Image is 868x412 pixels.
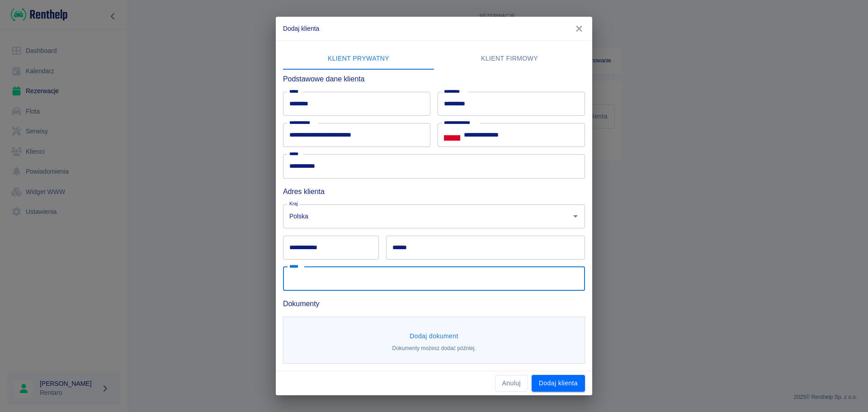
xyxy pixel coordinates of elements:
p: Dokumenty możesz dodać później. [392,344,476,352]
button: Anuluj [495,375,528,392]
div: lab API tabs example [283,48,585,70]
button: Select country [444,128,460,142]
h6: Dokumenty [283,298,585,309]
button: Dodaj dokument [406,328,462,345]
button: Klient firmowy [434,48,585,70]
button: Klient prywatny [283,48,434,70]
button: Otwórz [569,210,582,223]
h2: Dodaj klienta [276,17,592,40]
h6: Podstawowe dane klienta [283,73,585,85]
h6: Adres klienta [283,186,585,197]
button: Dodaj klienta [532,375,585,392]
label: Kraj [289,200,298,207]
